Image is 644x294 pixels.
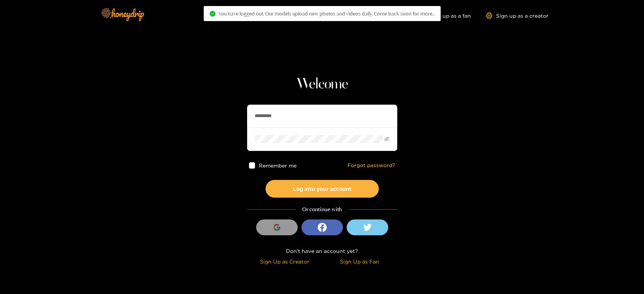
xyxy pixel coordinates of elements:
[419,12,471,19] a: Sign up as a fan
[347,162,395,169] a: Forgot password?
[486,12,549,19] a: Sign up as a creator
[266,180,379,198] button: Log into your account
[247,205,397,214] div: Or continue with
[218,11,435,17] span: You have logged out. Our models upload new photos and videos daily. Come back soon for more..
[384,137,389,142] span: eye-invisible
[247,247,397,255] div: Don't have an account yet?
[210,11,215,17] span: check-circle
[249,257,320,266] div: Sign Up as Creator
[247,75,397,93] h1: Welcome
[324,257,395,266] div: Sign Up as Fan
[259,163,297,168] span: Remember me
